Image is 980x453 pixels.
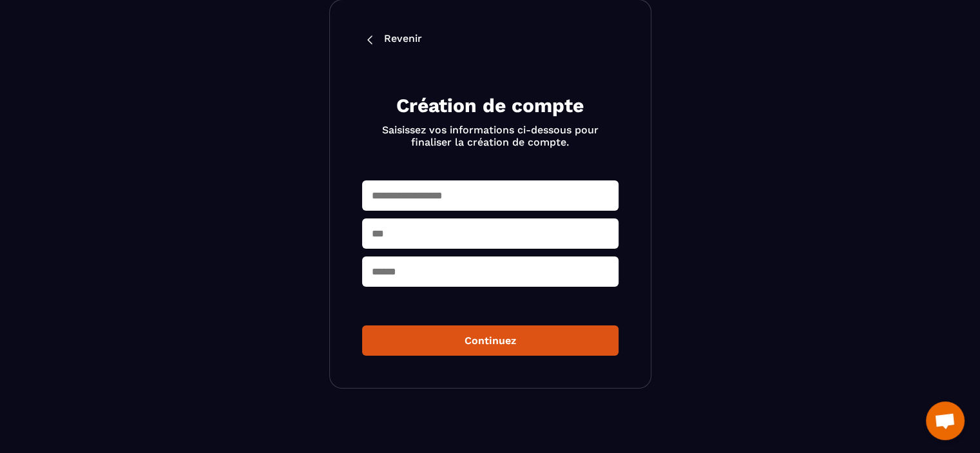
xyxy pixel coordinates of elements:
[378,93,603,119] h2: Création de compte
[362,32,619,48] a: Revenir
[384,32,422,48] p: Revenir
[362,32,378,48] img: back
[362,325,619,356] button: Continuez
[378,124,603,148] p: Saisissez vos informations ci-dessous pour finaliser la création de compte.
[926,401,965,440] div: Ouvrir le chat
